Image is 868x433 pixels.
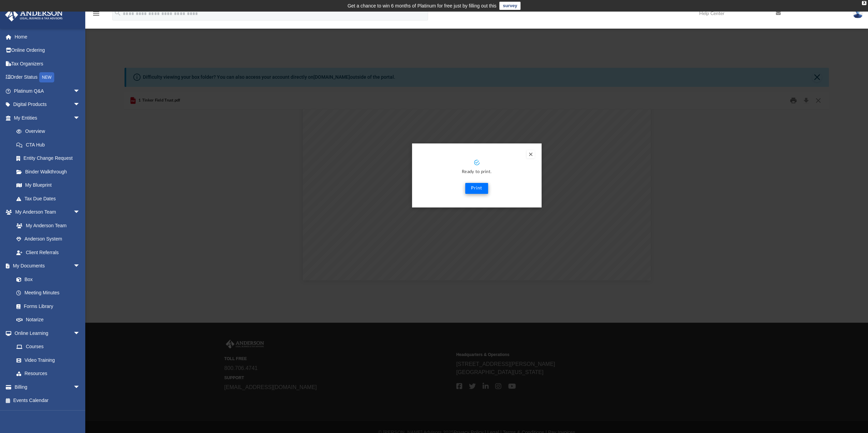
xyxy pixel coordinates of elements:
[5,205,87,219] a: My Anderson Teamarrow_drop_down
[862,1,866,5] div: close
[73,259,87,273] span: arrow_drop_down
[10,313,87,327] a: Notarize
[92,10,100,18] i: menu
[5,44,90,57] a: Online Ordering
[5,98,90,111] a: Digital Productsarrow_drop_down
[10,273,84,286] a: Box
[419,168,535,176] p: Ready to print.
[10,299,84,313] a: Forms Library
[10,179,87,192] a: My Blueprint
[10,125,90,138] a: Overview
[5,57,90,71] a: Tax Organizers
[465,183,488,194] button: Print
[10,286,87,300] a: Meeting Minutes
[348,2,497,10] div: Get a chance to win 6 months of Platinum for free just by filling out this
[10,232,87,246] a: Anderson System
[10,367,87,381] a: Resources
[10,353,84,367] a: Video Training
[5,111,90,125] a: My Entitiesarrow_drop_down
[10,152,90,165] a: Entity Change Request
[92,13,100,18] a: menu
[10,138,90,152] a: CTA Hub
[5,380,90,394] a: Billingarrow_drop_down
[5,259,87,273] a: My Documentsarrow_drop_down
[73,380,87,394] span: arrow_drop_down
[499,2,520,10] a: survey
[10,219,84,232] a: My Anderson Team
[73,111,87,125] span: arrow_drop_down
[114,9,121,17] i: search
[124,92,829,285] div: Preview
[73,98,87,112] span: arrow_drop_down
[10,246,87,259] a: Client Referrals
[39,72,54,82] div: NEW
[5,30,90,44] a: Home
[10,165,90,179] a: Binder Walkthrough
[73,84,87,98] span: arrow_drop_down
[10,340,87,354] a: Courses
[5,394,90,407] a: Events Calendar
[10,192,90,205] a: Tax Due Dates
[73,205,87,219] span: arrow_drop_down
[5,326,87,340] a: Online Learningarrow_drop_down
[5,71,90,84] a: Order StatusNEW
[853,9,863,18] img: User Pic
[3,8,65,21] img: Anderson Advisors Platinum Portal
[73,326,87,340] span: arrow_drop_down
[5,84,90,98] a: Platinum Q&Aarrow_drop_down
